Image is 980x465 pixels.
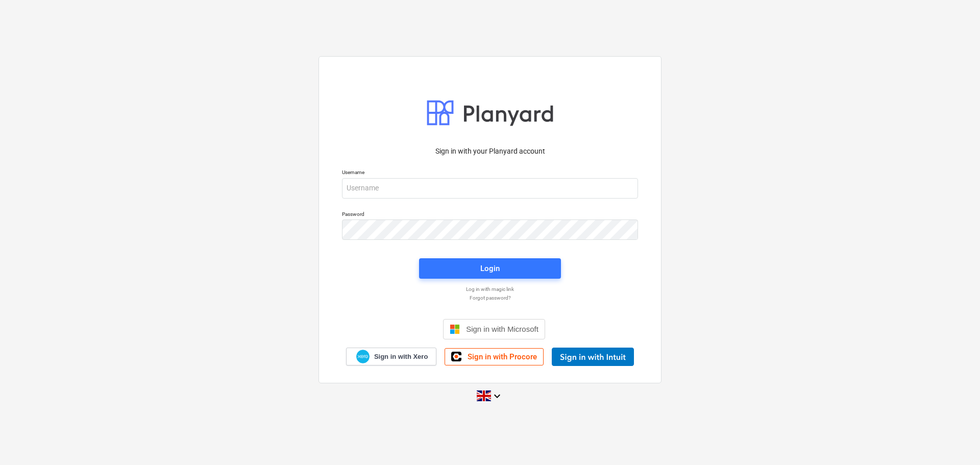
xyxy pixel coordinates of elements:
span: Sign in with Xero [374,352,428,361]
img: Xero logo [356,350,370,363]
a: Sign in with Procore [445,348,544,365]
a: Sign in with Xero [346,348,437,365]
span: Sign in with Microsoft [466,325,538,333]
div: Login [480,262,500,275]
p: Password [342,211,638,219]
input: Username [342,178,638,199]
p: Username [342,169,638,178]
p: Sign in with your Planyard account [342,146,638,157]
img: Microsoft logo [450,324,460,334]
a: Log in with magic link [337,286,643,292]
a: Forgot password? [337,295,643,301]
i: keyboard_arrow_down [491,390,503,402]
span: Sign in with Procore [468,352,537,361]
button: Login [419,258,561,279]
